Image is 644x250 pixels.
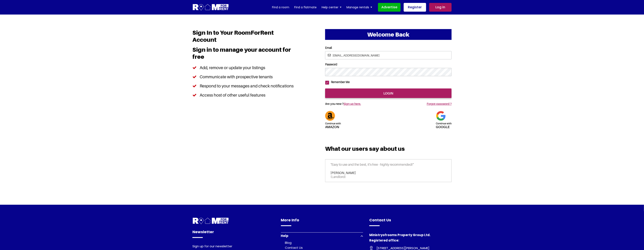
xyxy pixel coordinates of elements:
label: Password [325,63,452,66]
h5: Amazon [325,121,341,129]
li: Access host of other useful features [192,91,297,100]
a: Register [404,3,426,12]
span: Continue with [436,122,452,125]
a: Log in [429,3,452,12]
a: Find a room [272,4,289,10]
span: Continue with [325,122,341,125]
label: Sign up for our newsletter [192,244,232,249]
img: Google [436,111,446,121]
img: Logo for Room for Rent, featuring a welcoming design with a house icon and modern typography [192,4,229,11]
a: Forgot password ? [427,102,452,105]
li: Communicate with prospective tenants [192,72,297,81]
h1: Sign In to Your RoomForRent Account [192,29,297,46]
a: Continue withAmazon [325,113,341,129]
img: Room For Rent [192,217,229,225]
h4: Ministryofrooms Property Group Ltd. Registered office: [369,232,452,245]
a: Sign up here. [344,102,361,105]
h3: What our users say about us [325,145,452,155]
h2: Welcome Back [325,29,452,40]
a: Contact Us [285,245,303,250]
a: Help center [322,4,341,10]
li: Respond to your messages and check notifications [192,81,297,91]
h4: Newsletter [192,229,275,238]
label: Email [325,46,452,50]
img: Amazon [325,111,335,121]
h6: [PERSON_NAME] [331,171,446,175]
a: Advertise [378,3,401,12]
button: Help [281,232,363,239]
input: login [325,88,452,98]
h4: Contact Us [369,217,452,226]
input: Email [325,51,452,59]
h5: Are you new ? [325,98,396,108]
a: Manage rentals [346,4,372,10]
h3: Sign in to manage your account for free [192,46,297,63]
a: Find a flatmate [294,4,317,10]
p: "Easy to use and the best, it's free - highly recommended!" [331,163,446,171]
a: Blog [285,240,292,245]
a: Continue withgoogle [436,113,452,129]
li: Add, remove or update your listings [192,63,297,72]
label: Remember Me [329,80,350,84]
h4: More Info [281,217,363,226]
h5: google [436,121,452,129]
